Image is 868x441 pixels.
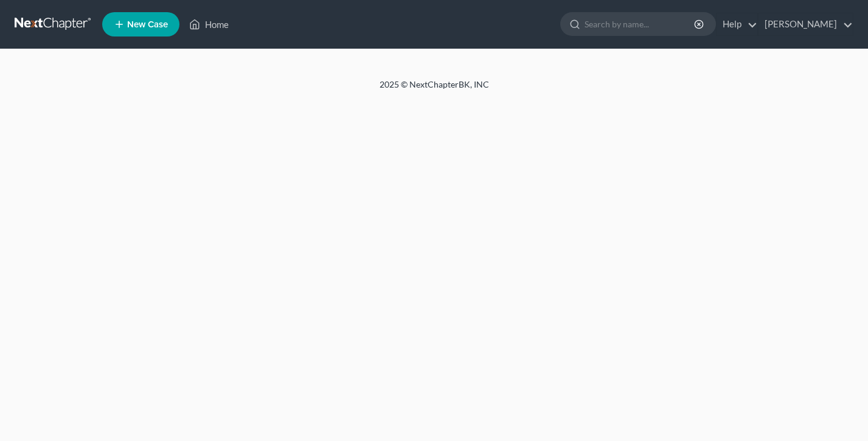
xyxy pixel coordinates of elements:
[717,13,757,35] a: Help
[127,20,168,29] span: New Case
[585,13,696,35] input: Search by name...
[759,13,853,35] a: [PERSON_NAME]
[88,78,781,100] div: 2025 © NextChapterBK, INC
[183,13,235,35] a: Home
